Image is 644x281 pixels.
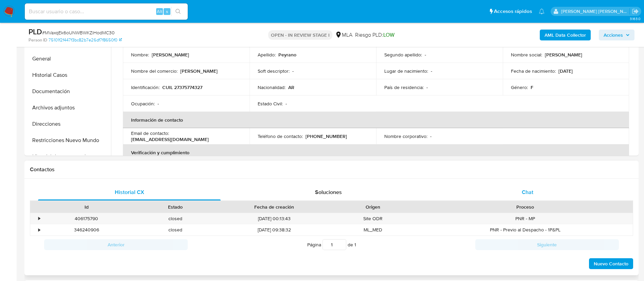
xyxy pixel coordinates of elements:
[258,68,290,74] p: Soft descriptor :
[475,239,619,250] button: Siguiente
[531,84,533,90] p: F
[545,30,586,40] b: AML Data Collector
[589,258,633,269] button: Nuevo Contacto
[329,224,418,235] div: ML_MED
[171,7,185,16] button: search-icon
[26,132,111,148] button: Restricciones Nuevo Mundo
[604,30,623,40] span: Acciones
[384,52,422,58] p: Segundo apellido :
[418,224,633,235] div: PNR - Previo al Despacho - 1P&PL
[44,239,188,250] button: Anterior
[115,188,144,196] span: Historial CX
[26,67,111,83] button: Historial Casos
[26,51,111,67] button: General
[511,68,556,74] p: Fecha de nacimiento :
[333,204,413,210] div: Origen
[545,52,582,58] p: [PERSON_NAME]
[494,8,532,15] span: Accesos rápidos
[47,204,126,210] div: Id
[131,52,149,58] p: Nombre :
[354,241,356,248] span: 1
[26,116,111,132] button: Direcciones
[307,239,356,250] span: Página de
[158,101,159,107] p: -
[25,7,188,16] input: Buscar usuario o caso...
[220,224,329,235] div: [DATE] 09:38:32
[157,8,162,15] span: Alt
[26,83,111,100] button: Documentación
[558,68,573,74] p: [DATE]
[522,188,533,196] span: Chat
[511,84,528,90] p: Género :
[152,52,189,58] p: [PERSON_NAME]
[426,84,428,90] p: -
[131,224,220,235] div: closed
[180,68,218,74] p: [PERSON_NAME]
[383,31,394,39] span: LOW
[315,188,342,196] span: Soluciones
[561,8,630,15] p: maria.acosta@mercadolibre.com
[225,204,324,210] div: Fecha de creación
[131,84,160,90] p: Identificación :
[594,259,628,268] span: Nuevo Contacto
[278,52,296,58] p: Peyrano
[258,133,303,139] p: Teléfono de contacto :
[430,133,431,139] p: -
[131,136,209,142] p: [EMAIL_ADDRESS][DOMAIN_NAME]
[123,144,629,161] th: Verificación y cumplimiento
[131,213,220,224] div: closed
[26,148,111,165] button: Historial de conversaciones
[599,30,634,40] button: Acciones
[123,112,629,128] th: Información de contacto
[425,52,426,58] p: -
[422,204,628,210] div: Proceso
[42,213,131,224] div: 406175790
[131,130,169,136] p: Email de contacto :
[30,166,633,173] h1: Contactos
[632,8,639,15] a: Salir
[131,101,155,107] p: Ocupación :
[384,68,428,74] p: Lugar de nacimiento :
[355,31,394,39] span: Riesgo PLD:
[418,213,633,224] div: PNR - MP
[306,133,347,139] p: [PHONE_NUMBER]
[292,68,294,74] p: -
[162,84,202,90] p: CUIL 27375774327
[511,52,542,58] p: Nombre social :
[26,100,111,116] button: Archivos adjuntos
[384,84,424,90] p: País de residencia :
[29,26,42,37] b: PLD
[268,30,332,40] p: OPEN - IN REVIEW STAGE I
[49,37,122,43] a: 75101f2f447f3bc82b7e26df7f8650f0
[286,101,287,107] p: -
[29,37,47,43] b: Person ID
[288,84,294,90] p: AR
[42,29,115,36] span: # MVaxqEk6oUNWBWKZiHodMC30
[38,215,40,222] div: •
[329,213,418,224] div: Site ODR
[258,84,286,90] p: Nacionalidad :
[540,30,591,40] button: AML Data Collector
[335,31,352,39] div: MLA
[131,68,178,74] p: Nombre del comercio :
[431,68,432,74] p: -
[166,8,168,15] span: s
[539,8,545,14] a: Notificaciones
[258,101,283,107] p: Estado Civil :
[38,227,40,233] div: •
[220,213,329,224] div: [DATE] 00:13:43
[136,204,215,210] div: Estado
[384,133,427,139] p: Nombre corporativo :
[258,52,276,58] p: Apellido :
[42,224,131,235] div: 346240906
[630,16,641,21] span: 3.163.0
